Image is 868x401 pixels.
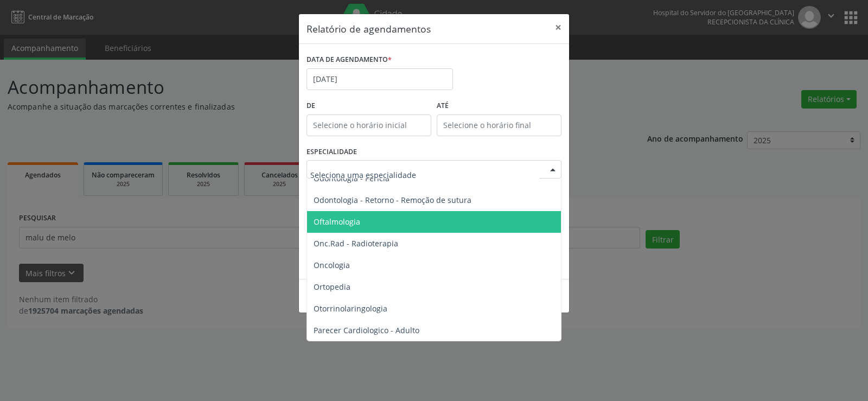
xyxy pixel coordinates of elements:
[307,52,392,68] label: DATA DE AGENDAMENTO
[314,325,419,335] span: Parecer Cardiologico - Adulto
[307,114,431,136] input: Selecione o horário inicial
[307,68,453,90] input: Selecione uma data ou intervalo
[314,173,390,183] span: Odontologia - Perícia
[314,217,360,227] span: Oftalmologia
[307,22,431,36] h5: Relatório de agendamentos
[310,164,539,186] input: Seleciona uma especialidade
[437,114,561,136] input: Selecione o horário final
[437,98,561,114] label: ATÉ
[314,282,350,292] span: Ortopedia
[314,195,471,205] span: Odontologia - Retorno - Remoção de sutura
[307,98,431,114] label: De
[307,144,357,161] label: ESPECIALIDADE
[314,303,387,314] span: Otorrinolaringologia
[314,260,350,270] span: Oncologia
[547,14,569,41] button: Close
[314,238,398,249] span: Onc.Rad - Radioterapia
